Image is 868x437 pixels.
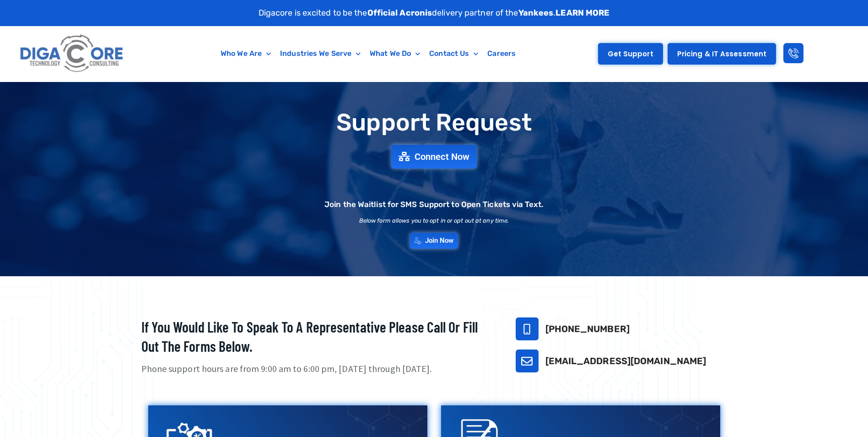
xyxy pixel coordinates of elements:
a: 732-646-5725 [516,317,539,340]
a: Join Now [410,233,458,249]
span: Get Support [608,50,653,57]
p: Digacore is excited to be the delivery partner of the . [259,7,610,19]
span: Pricing & IT Assessment [677,50,766,57]
img: Digacore logo 1 [17,31,127,77]
a: Industries We Serve [275,43,365,64]
strong: Yankees [518,8,554,18]
a: Get Support [598,43,663,65]
a: Connect Now [391,145,477,169]
nav: Menu [171,43,566,64]
a: Careers [483,43,520,64]
strong: Official Acronis [367,8,432,18]
a: LEARN MORE [555,8,609,18]
span: Connect Now [415,152,469,161]
p: Phone support hours are from 9:00 am to 6:00 pm, [DATE] through [DATE]. [141,362,493,376]
h2: Below form allows you to opt in or opt out at any time. [359,218,509,224]
a: [EMAIL_ADDRESS][DOMAIN_NAME] [545,355,706,366]
a: Contact Us [425,43,483,64]
span: Join Now [425,237,454,244]
h2: Join the Waitlist for SMS Support to Open Tickets via Text. [324,201,544,208]
a: What We Do [365,43,425,64]
a: [PHONE_NUMBER] [545,323,630,334]
a: Pricing & IT Assessment [668,43,776,65]
h1: Support Request [119,109,750,136]
a: Who We Are [216,43,275,64]
h2: If you would like to speak to a representative please call or fill out the forms below. [141,317,493,355]
a: support@digacore.com [516,350,539,372]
